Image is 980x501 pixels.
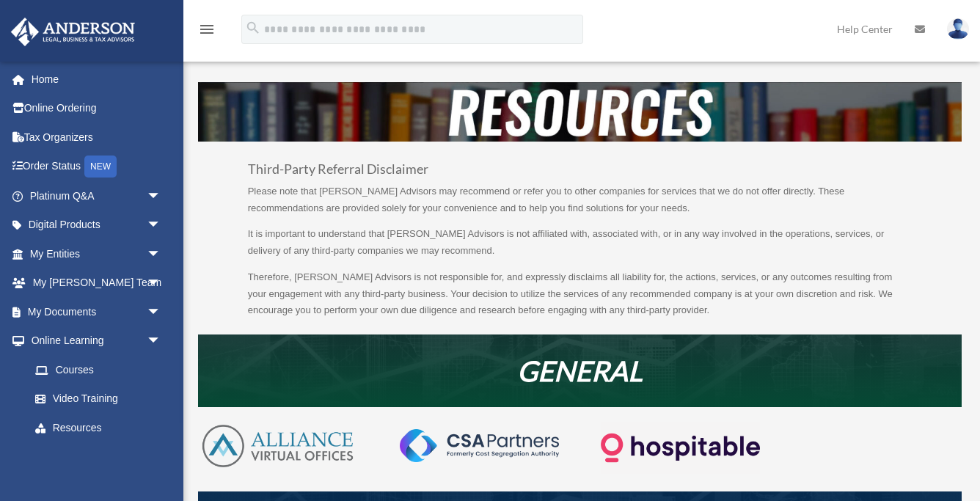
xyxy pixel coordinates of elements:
[147,181,176,211] span: arrow_drop_down
[10,442,183,472] a: Billingarrow_drop_down
[198,21,216,38] i: menu
[248,183,913,227] p: Please note that [PERSON_NAME] Advisors may recommend or refer you to other companies for service...
[7,18,139,46] img: Anderson Advisors Platinum Portal
[10,122,183,152] a: Tax Organizers
[10,211,183,240] a: Digital Productsarrow_drop_down
[198,26,216,38] a: menu
[400,429,559,462] img: CSA-partners-Formerly-Cost-Segregation-Authority
[147,442,176,472] span: arrow_drop_down
[147,239,176,269] span: arrow_drop_down
[10,268,183,298] a: My [PERSON_NAME] Teamarrow_drop_down
[21,384,183,414] a: Video Training
[10,65,183,94] a: Home
[10,181,183,211] a: Platinum Q&Aarrow_drop_down
[248,269,913,319] p: Therefore, [PERSON_NAME] Advisors is not responsible for, and expressly disclaims all liability f...
[198,82,962,142] img: resources-header
[147,297,176,327] span: arrow_drop_down
[21,413,176,442] a: Resources
[601,422,760,473] img: Logo-transparent-dark
[10,239,183,268] a: My Entitiesarrow_drop_down
[248,226,913,269] p: It is important to understand that [PERSON_NAME] Advisors is not affiliated with, associated with...
[198,422,357,469] img: AVO-logo-1-color
[147,268,176,299] span: arrow_drop_down
[10,326,183,356] a: Online Learningarrow_drop_down
[10,94,183,123] a: Online Ordering
[147,326,176,356] span: arrow_drop_down
[947,18,969,40] img: User Pic
[10,152,183,182] a: Order StatusNEW
[147,211,176,241] span: arrow_drop_down
[21,355,183,384] a: Courses
[517,354,643,387] em: GENERAL
[84,156,117,178] div: NEW
[10,297,183,326] a: My Documentsarrow_drop_down
[245,20,261,36] i: search
[248,163,913,183] h3: Third-Party Referral Disclaimer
